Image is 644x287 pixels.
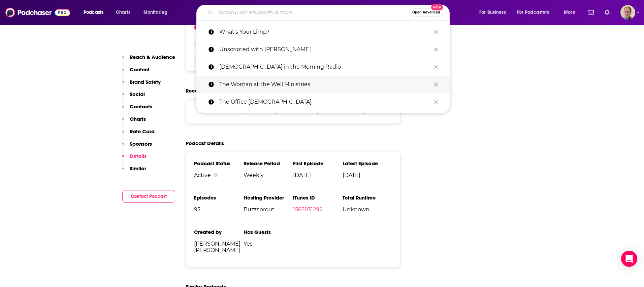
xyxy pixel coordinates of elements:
[244,229,293,235] h3: Has Guests
[111,7,134,18] a: Charts
[585,7,597,18] a: Show notifications dropdown
[130,153,147,159] p: Details
[194,229,244,235] h3: Created by
[139,7,176,18] button: open menu
[122,190,175,203] button: Contact Podcast
[244,172,293,178] span: Weekly
[203,5,456,20] div: Search podcasts, credits, & more...
[186,140,224,146] h2: Podcast Details
[122,116,146,128] button: Charts
[219,23,431,41] p: What's Your Limp?
[244,206,293,213] span: Buzzsprout
[196,23,450,41] a: What's Your Limp?
[84,8,103,17] span: Podcasts
[5,6,70,19] img: Podchaser - Follow, Share and Rate Podcasts
[122,66,150,79] button: Content
[343,194,392,201] h3: Total Runtime
[219,58,431,76] p: Jesus in the Morning Radio
[130,66,150,73] p: Content
[219,41,431,58] p: Unscripted with Aaron Hall
[293,194,343,201] h3: iTunes ID
[130,91,145,97] p: Social
[130,79,161,85] p: Brand Safety
[194,160,244,167] h3: Podcast Status
[130,116,146,122] p: Charts
[194,108,392,115] p: We do not have sponsor history for this podcast yet or there are no sponsors.
[475,7,514,18] button: open menu
[244,160,293,167] h3: Release Period
[196,41,450,58] a: Unscripted with [PERSON_NAME]
[293,160,343,167] h3: First Episode
[219,93,431,111] p: The Office Ladies
[215,7,409,18] input: Search podcasts, credits, & more...
[194,172,244,178] div: Active
[79,7,112,18] button: open menu
[620,5,635,20] span: Logged in as tommy.lynch
[122,54,175,66] button: Reach & Audience
[194,206,244,213] span: 95
[122,79,161,91] button: Brand Safety
[122,153,147,165] button: Details
[343,172,392,178] span: [DATE]
[293,172,343,178] span: [DATE]
[186,87,226,94] span: Recent Sponsors
[143,8,167,17] span: Monitoring
[244,241,293,247] span: Yes
[343,160,392,167] h3: Latest Episode
[513,7,559,18] button: open menu
[196,76,450,93] a: The Woman at the Well Ministries
[517,8,549,17] span: For Podcasters
[194,194,244,201] h3: Episodes
[122,128,155,141] button: Rate Card
[412,11,440,14] span: Open Advanced
[130,54,175,60] p: Reach & Audience
[559,7,584,18] button: open menu
[194,241,244,253] span: [PERSON_NAME] [PERSON_NAME]
[196,93,450,111] a: The Office [DEMOGRAPHIC_DATA]
[621,251,637,267] div: Open Intercom Messenger
[293,206,322,213] a: 1565831292
[479,8,506,17] span: For Business
[602,7,612,18] a: Show notifications dropdown
[196,58,450,76] a: [DEMOGRAPHIC_DATA] in the Morning Radio
[122,141,152,153] button: Sponsors
[564,8,575,17] span: More
[130,141,152,147] p: Sponsors
[244,194,293,201] h3: Hosting Provider
[409,8,443,16] button: Open AdvancedNew
[431,4,443,10] span: New
[130,128,155,135] p: Rate Card
[219,76,431,93] p: The Woman at the Well Ministries
[620,5,635,20] img: User Profile
[122,103,152,116] button: Contacts
[343,206,392,213] span: Unknown
[122,91,145,103] button: Social
[122,165,146,178] button: Similar
[620,5,635,20] button: Show profile menu
[116,8,130,17] span: Charts
[130,103,152,110] p: Contacts
[130,165,146,172] p: Similar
